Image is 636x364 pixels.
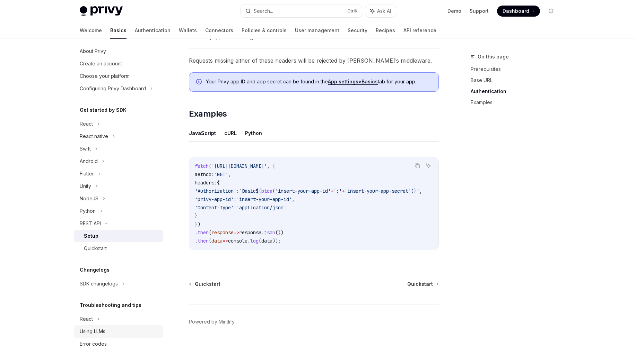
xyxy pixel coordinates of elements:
[419,188,422,194] span: ,
[503,8,529,15] span: Dashboard
[259,238,261,244] span: (
[195,196,234,202] span: 'privy-app-id'
[135,22,171,39] a: Authentication
[80,219,101,228] div: REST API
[407,281,433,288] span: Quickstart
[275,229,284,236] span: ())
[365,5,396,17] button: Ask AI
[342,188,345,194] span: +
[471,75,562,86] a: Base URL
[206,78,432,85] span: Your Privy app ID and app secret can be found in the tab for your app.
[84,232,98,240] div: Setup
[234,229,239,236] span: =>
[84,244,107,253] div: Quickstart
[205,22,233,39] a: Connectors
[211,163,267,169] span: '[URL][DOMAIN_NAME]'
[179,22,197,39] a: Wallets
[80,60,122,68] div: Create an account
[497,6,540,17] a: Dashboard
[345,188,411,194] span: 'insert-your-app-secret'
[214,171,228,178] span: 'GET'
[198,229,209,236] span: then
[74,242,163,255] a: Quickstart
[80,157,98,165] div: Android
[189,108,227,119] span: Examples
[80,84,146,93] div: Configuring Privy Dashboard
[470,8,489,15] a: Support
[80,182,91,190] div: Unity
[80,194,98,203] div: NodeJS
[239,188,256,194] span: `Basic
[217,180,220,186] span: {
[80,6,123,16] img: light logo
[211,238,223,244] span: data
[236,196,292,202] span: 'insert-your-app-id'
[195,238,198,244] span: .
[471,97,562,108] a: Examples
[254,7,273,15] div: Search...
[209,163,211,169] span: (
[239,229,261,236] span: response
[80,106,127,114] h5: Get started by SDK
[195,281,220,288] span: Quickstart
[223,238,228,244] span: =>
[272,238,281,244] span: ));
[198,238,209,244] span: then
[195,229,198,236] span: .
[414,188,417,194] span: }
[264,229,275,236] span: json
[256,188,261,194] span: ${
[80,132,108,140] div: React native
[80,120,93,128] div: React
[417,188,419,194] span: `
[110,22,127,39] a: Basics
[189,125,216,141] button: JavaScript
[80,145,91,153] div: Swift
[195,204,234,211] span: 'Content-Type'
[546,6,557,17] button: Toggle dark mode
[195,180,217,186] span: headers:
[478,53,509,61] span: On this page
[211,229,234,236] span: response
[347,8,358,14] span: Ctrl K
[80,266,110,274] h5: Changelogs
[471,64,562,75] a: Prerequisites
[224,125,237,141] button: cURL
[74,230,163,242] a: Setup
[275,188,331,194] span: 'insert-your-app-id'
[234,204,236,211] span: :
[403,22,436,39] a: API reference
[328,79,378,85] a: App settings>Basics
[228,171,231,178] span: ,
[195,213,198,219] span: }
[241,5,362,17] button: Search...CtrlK
[261,188,272,194] span: btoa
[195,188,236,194] span: 'Authorization'
[242,22,287,39] a: Policies & controls
[447,8,461,15] a: Demo
[209,229,211,236] span: (
[295,22,339,39] a: User management
[261,238,272,244] span: data
[376,22,395,39] a: Recipes
[411,188,414,194] span: )
[80,47,106,55] div: About Privy
[196,79,203,86] svg: Info
[74,70,163,82] a: Choose your platform
[348,22,367,39] a: Security
[189,318,235,325] a: Powered by Mintlify
[424,161,433,170] button: Ask AI
[267,163,275,169] span: , {
[190,281,220,288] a: Quickstart
[195,171,214,178] span: method:
[80,170,94,178] div: Flutter
[328,79,358,84] strong: App settings
[407,281,438,288] a: Quickstart
[228,238,247,244] span: console
[80,72,130,80] div: Choose your platform
[74,338,163,350] a: Error codes
[195,163,209,169] span: fetch
[247,238,250,244] span: .
[74,45,163,57] a: About Privy
[209,238,211,244] span: (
